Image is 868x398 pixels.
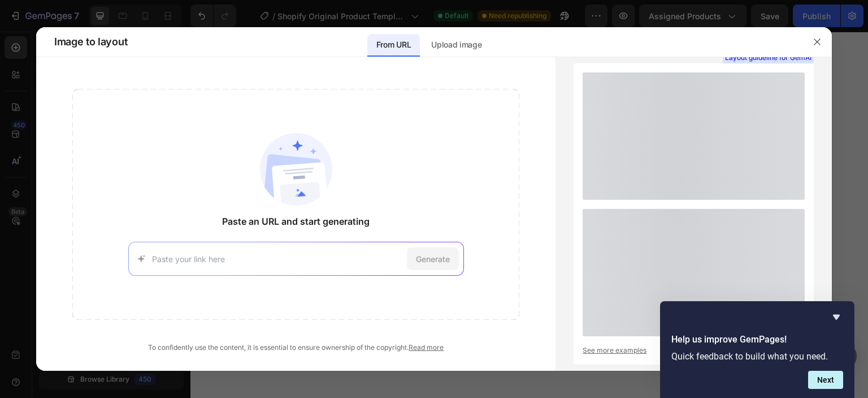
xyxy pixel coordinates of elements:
[671,333,843,346] h2: Help us improve GemPages!
[583,345,805,356] a: See more examples
[671,310,843,389] div: Help us improve GemPages!
[830,310,843,324] button: Hide survey
[808,371,843,389] button: Next question
[431,38,481,52] p: Upload image
[725,53,811,63] span: Layout guideline for GemAI
[416,253,450,265] span: Generate
[409,343,444,352] a: Read more
[152,253,402,265] input: Paste your link here
[222,215,370,228] span: Paste an URL and start generating
[671,351,843,362] p: Quick feedback to build what you need.
[54,35,127,49] span: Image to layout
[376,38,411,52] p: From URL
[72,343,519,353] div: To confidently use the content, it is essential to ensure ownership of the copyright.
